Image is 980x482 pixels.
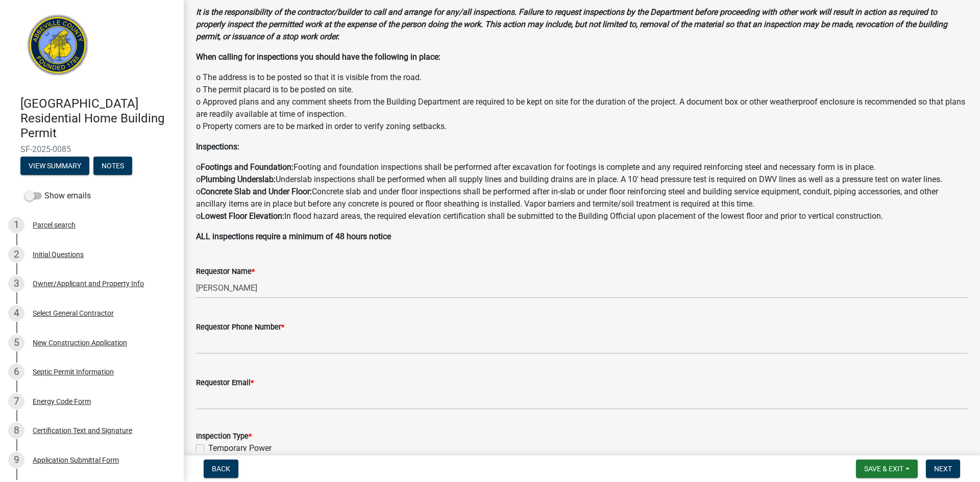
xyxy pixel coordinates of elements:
strong: When calling for inspections you should have the following in place: [196,52,440,62]
p: o The address is to be posted so that it is visible from the road. o The permit placard is to be ... [196,71,968,133]
strong: Lowest Floor Elevation: [201,211,284,221]
div: Parcel search [33,221,76,229]
div: Energy Code Form [33,398,91,405]
label: Show emails [24,190,91,202]
div: Initial Questions [33,251,84,258]
div: 5 [8,335,24,351]
label: Requestor Name [196,268,255,275]
label: Inspection Type [196,433,252,440]
div: 4 [8,305,24,321]
div: 6 [8,364,24,380]
button: Next [926,460,960,478]
span: Save & Exit [864,465,903,473]
wm-modal-confirm: Notes [93,163,132,171]
div: 1 [8,217,24,233]
label: Requestor Email [196,379,254,387]
button: Save & Exit [856,460,918,478]
div: 9 [8,452,24,468]
div: New Construction Application [33,339,127,346]
span: SF-2025-0085 [20,144,163,154]
strong: Inspections: [196,142,239,151]
span: Back [212,465,230,473]
label: Temporary Power [208,442,272,454]
div: Owner/Applicant and Property Info [33,280,144,287]
div: 3 [8,275,24,292]
wm-modal-confirm: Summary [20,163,89,171]
strong: Concrete Slab and Under Floor: [201,187,312,196]
label: Requestor Phone Number [196,324,284,331]
div: Application Submittal Form [33,456,119,464]
div: Certification Text and Signature [33,427,132,434]
span: Next [934,465,952,473]
button: View Summary [20,157,89,175]
p: o Footing and foundation inspections shall be performed after excavation for footings is complete... [196,161,968,222]
strong: Plumbing Underslab: [201,174,276,184]
div: 7 [8,393,24,410]
div: Septic Permit Information [33,368,114,375]
button: Notes [93,157,132,175]
h4: [GEOGRAPHIC_DATA] Residential Home Building Permit [20,96,176,140]
div: Select General Contractor [33,310,114,317]
img: Abbeville County, South Carolina [20,11,95,86]
button: Back [204,460,238,478]
div: 8 [8,422,24,439]
strong: ALL inspections require a minimum of 48 hours notice [196,232,391,241]
div: 2 [8,246,24,263]
strong: Footings and Foundation: [201,162,293,172]
strong: It is the responsibility of the contractor/builder to call and arrange for any/all inspections. F... [196,7,947,41]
